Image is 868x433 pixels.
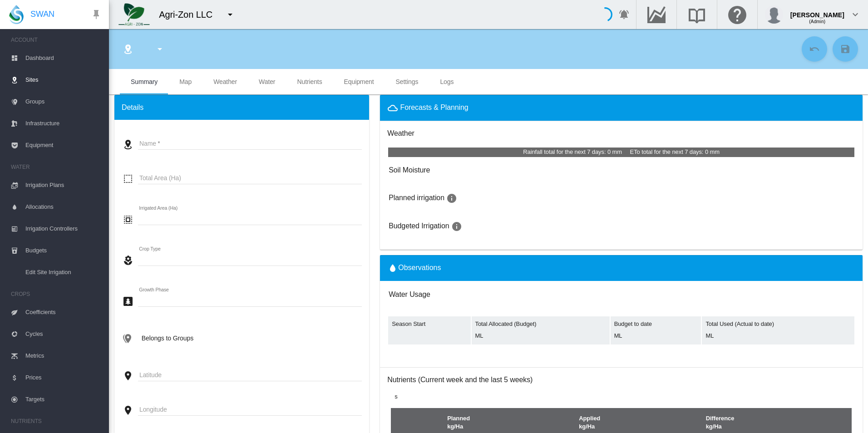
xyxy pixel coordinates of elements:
[123,44,133,54] md-icon: icon-map-marker-radius
[388,148,854,157] td: Rainfall total for the next 7 days: 0 mm ETo total for the next 7 days: 0 mm
[123,214,133,225] md-icon: icon-select-all
[646,9,667,20] md-icon: Go to the Data Hub
[213,78,237,85] span: Weather
[387,263,441,274] button: icon-waterObservations
[387,103,398,113] md-icon: icon-weather-cloudy
[11,33,102,47] span: ACCOUNT
[259,78,275,85] span: Water
[387,263,398,274] md-icon: icon-water
[440,78,454,85] span: Logs
[451,221,462,232] md-icon: icon-information
[389,290,791,300] h3: Water Usage
[122,333,133,344] md-icon: icon-map-marker-multiple
[396,78,419,85] span: Settings
[387,128,414,138] h3: Weather
[387,264,441,271] span: Observations
[686,9,708,20] md-icon: Search the knowledge base
[11,160,102,174] span: WATER
[225,9,236,20] md-icon: icon-menu-down
[387,375,863,385] h3: Nutrients (Current week and the last 5 weeks)
[449,222,462,230] span: Days we are going to water
[25,218,102,240] span: Irrigation Controllers
[221,5,239,24] button: icon-menu-down
[25,323,102,345] span: Cycles
[400,103,469,111] span: Forecasts & Planning
[840,44,851,54] md-icon: icon-content-save
[615,5,633,24] button: icon-bell-ring
[123,173,133,184] md-icon: icon-select
[25,389,102,410] span: Targets
[809,19,825,24] span: (Admin)
[123,405,133,416] md-icon: icon-map-marker
[142,335,193,342] span: Belongs to Groups
[809,44,820,54] md-icon: icon-undo
[802,36,827,62] button: Cancel Changes
[11,414,102,428] span: NUTRIENTS
[833,36,858,62] button: Save Changes
[387,393,855,401] div: s
[388,316,470,344] td: Season Start
[25,196,102,218] span: Allocations
[25,345,102,367] span: Metrics
[389,166,430,174] h3: Click to go to irrigation
[25,261,102,283] span: Edit Site Irrigation
[131,78,158,85] span: Summary
[25,367,102,389] span: Prices
[25,47,102,69] span: Dashboard
[154,44,165,54] md-icon: icon-menu-down
[619,9,630,20] md-icon: icon-bell-ring
[91,9,102,20] md-icon: icon-pin
[123,255,133,266] md-icon: icon-flower
[122,103,143,113] span: Details
[179,78,192,85] span: Map
[790,7,844,16] div: [PERSON_NAME]
[389,221,854,232] h3: Budgeted Irrigation
[702,316,854,344] td: Total Used (Actual to date) ML
[9,5,24,24] img: SWAN-Landscape-Logo-Colour-drop.png
[25,174,102,196] span: Irrigation Plans
[389,193,854,204] h3: Planned irrigation
[25,91,102,113] span: Groups
[123,139,133,150] md-icon: icon-map-marker-radius
[472,316,610,344] td: Total Allocated (Budget) ML
[30,9,54,20] span: SWAN
[123,296,133,307] md-icon: icon-pine-tree-box
[25,134,102,156] span: Equipment
[297,78,322,85] span: Nutrients
[25,69,102,91] span: Sites
[151,40,169,58] button: icon-menu-down
[25,240,102,261] span: Budgets
[850,9,861,20] md-icon: icon-chevron-down
[118,3,150,26] img: 7FicoSLW9yRjj7F2+0uvjPufP+ga39vogPu+G1+wvBtcm3fNv859aGr42DJ5pXiEAAAAAAAAAAAAAAAAAAAAAAAAAAAAAAAAA...
[611,316,701,344] td: Budget to date ML
[446,193,457,204] md-icon: icon-information
[726,9,748,20] md-icon: Click here for help
[765,5,783,24] img: profile.jpg
[25,113,102,134] span: Infrastructure
[344,78,374,85] span: Equipment
[159,8,221,21] div: Agri-Zon LLC
[11,287,102,301] span: CROPS
[119,40,137,58] button: Click to go to list of Sites
[123,370,133,381] md-icon: icon-map-marker
[25,301,102,323] span: Coefficients
[444,194,457,202] span: Days we are going to water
